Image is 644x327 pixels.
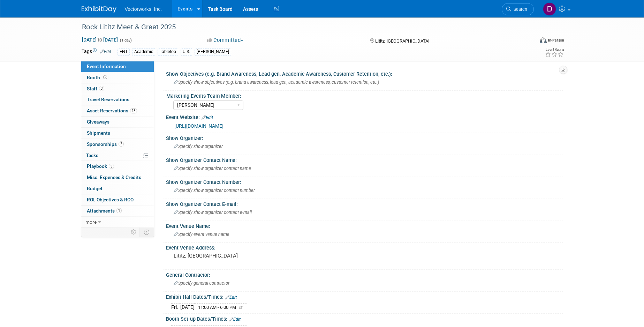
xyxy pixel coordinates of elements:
span: to [97,37,103,43]
div: ENT [118,48,130,55]
span: Playbook [87,163,114,169]
img: ExhibitDay [82,6,116,13]
span: Search [511,7,527,12]
div: Academic [132,48,155,55]
span: 3 [109,164,114,169]
a: Shipments [81,128,154,139]
a: Sponsorships2 [81,139,154,150]
a: [URL][DOMAIN_NAME] [174,123,223,129]
img: Format-Inperson.png [540,37,547,43]
span: ET [238,305,243,310]
div: Event Rating [545,48,564,51]
span: [DATE] [DATE] [82,37,118,43]
div: General Contractor: [166,270,563,278]
div: In-Person [548,38,564,43]
a: Travel Reservations [81,94,154,105]
span: Giveaways [87,119,109,125]
td: Personalize Event Tab Strip [128,228,140,237]
a: Budget [81,183,154,194]
div: U.S. [181,48,192,55]
a: Giveaways [81,117,154,127]
div: Exhibit Hall Dates/Times: [166,292,563,301]
span: Shipments [87,130,110,136]
a: Event Information [81,61,154,72]
span: Lititz, [GEOGRAPHIC_DATA] [375,38,429,44]
img: Don Hall [543,2,556,16]
div: Event Website: [166,112,563,121]
span: Asset Reservations [87,108,137,113]
span: Sponsorships [87,141,124,147]
td: Toggle Event Tabs [139,228,154,237]
span: Specify show objectives (e.g. brand awareness, lead gen, academic awareness, customer retention, ... [174,80,379,85]
span: Tasks [86,153,98,158]
div: Tabletop [158,48,178,55]
span: more [85,219,97,225]
span: Travel Reservations [87,97,129,102]
span: Specify show organizer [174,144,223,149]
span: Booth [87,75,108,80]
div: Show Organizer Contact Number: [166,177,563,186]
button: Committed [205,37,246,44]
span: Specify show organizer contact e-mail [174,210,252,215]
a: more [81,217,154,228]
div: Show Organizer Contact Name: [166,155,563,164]
div: Marketing Events Team Member: [166,91,560,99]
span: Budget [87,186,103,191]
div: Show Objectives (e.g. Brand Awareness, Lead gen, Academic Awareness, Customer Retention, etc.): [166,69,563,77]
a: Edit [202,115,213,120]
div: Booth Set-up Dates/Times: [166,314,563,323]
div: [PERSON_NAME] [195,48,231,55]
a: Tasks [81,150,154,161]
a: Edit [100,49,111,54]
pre: Lititz, [GEOGRAPHIC_DATA] [174,253,324,259]
span: Specify general contractor [174,281,229,286]
a: Playbook3 [81,161,154,172]
div: Show Organizer: [166,133,563,142]
span: 2 [119,141,124,147]
td: Tags [82,48,111,56]
span: ROI, Objectives & ROO [87,197,134,202]
span: 15 [130,108,137,113]
span: Staff [87,86,104,91]
a: Booth [81,72,154,83]
td: [DATE] [180,304,195,311]
span: 1 [116,208,122,213]
td: Fri. [171,304,180,311]
a: Edit [225,295,237,300]
span: Vectorworks, Inc. [125,6,162,12]
span: Attachments [87,208,122,214]
span: Specify show organizer contact number [174,188,255,193]
span: Event Information [87,64,126,69]
a: Search [502,3,534,15]
span: (1 day) [119,38,132,43]
div: Event Venue Address: [166,243,563,251]
span: Specify event venue name [174,232,229,237]
span: 3 [99,86,104,91]
a: Asset Reservations15 [81,105,154,116]
span: 11:00 AM - 6:00 PM [198,305,236,310]
a: Attachments1 [81,206,154,216]
div: Event Venue Name: [166,221,563,230]
div: Event Format [493,36,565,47]
span: Booth not reserved yet [102,75,108,80]
a: Misc. Expenses & Credits [81,172,154,183]
a: ROI, Objectives & ROO [81,194,154,205]
a: Staff3 [81,83,154,94]
a: Edit [229,317,241,322]
span: Misc. Expenses & Credits [87,174,141,180]
div: Show Organizer Contact E-mail: [166,199,563,208]
span: Specify show organizer contact name [174,166,251,171]
div: Rock Lititz Meet & Greet 2025 [79,21,523,34]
